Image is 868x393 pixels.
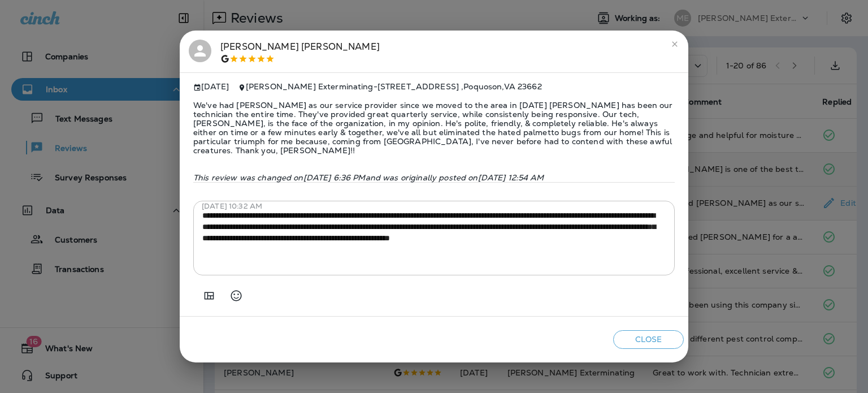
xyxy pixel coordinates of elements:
button: Add in a premade template [198,284,220,307]
span: [DATE] [193,82,229,92]
span: We've had [PERSON_NAME] as our service provider since we moved to the area in [DATE] [PERSON_NAME... [193,92,675,164]
button: close [666,35,684,53]
span: [PERSON_NAME] Exterminating - [STREET_ADDRESS] , Poquoson , VA 23662 [246,81,542,92]
div: [PERSON_NAME] [PERSON_NAME] [220,40,380,63]
p: This review was changed on [DATE] 6:36 PM [193,173,675,182]
button: Select an emoji [225,284,248,307]
span: and was originally posted on [DATE] 12:54 AM [366,172,544,183]
button: Close [613,330,684,349]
